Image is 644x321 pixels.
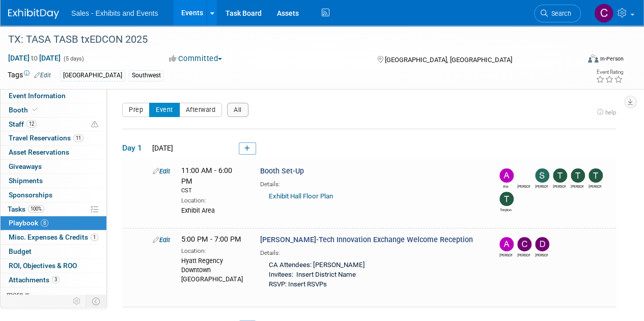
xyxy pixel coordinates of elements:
span: Booth [9,106,40,114]
img: Format-Inperson.png [588,54,598,63]
a: Exhibit Hall Floor Plan [269,192,333,200]
span: Giveaways [9,162,42,170]
span: Shipments [9,177,43,185]
img: CLAUDIA Salinas [517,237,531,251]
span: Misc. Expenses & Credits [9,233,98,241]
div: Tracie Sullivan [571,183,583,189]
div: Southwest [129,70,164,81]
span: 12 [26,120,37,128]
span: Staff [9,120,37,128]
div: Location: [181,245,245,255]
div: TX: TASA TASB txEDCON 2025 [5,31,571,49]
span: 100% [28,205,44,213]
span: (5 days) [63,55,84,62]
span: 8 [41,219,48,227]
div: Shawn Popovich [535,183,548,189]
img: David Webb [535,237,549,251]
div: Details: [260,246,482,257]
div: CLAUDIA Salinas [517,251,530,258]
img: Treyton Stender [499,192,514,206]
a: Asset Reservations [1,145,106,159]
img: Tracie Sullivan [571,168,585,183]
span: [PERSON_NAME]-Tech Innovation Exchange Welcome Reception [260,236,473,244]
a: Search [534,5,581,22]
img: Albert Martinez [499,237,514,251]
div: Ale Gonzalez [499,183,512,189]
a: Giveaways [1,160,106,173]
div: [GEOGRAPHIC_DATA] [60,70,125,81]
img: Terri Ballesteros [553,168,567,183]
span: Budget [9,247,32,255]
span: 11:00 AM - 6:00 PM [181,166,245,195]
div: CST [181,187,245,195]
span: [GEOGRAPHIC_DATA], [GEOGRAPHIC_DATA] [384,56,512,64]
div: Event Format [534,53,624,68]
a: ROI, Objectives & ROO [1,259,106,273]
button: Committed [165,53,226,64]
span: 11 [73,134,83,142]
div: In-Person [600,55,624,63]
img: Trenda Treviño-Sims [589,168,603,183]
span: more [7,290,23,298]
div: Exhibit Area [181,205,245,215]
button: Afterward [179,103,222,117]
a: Booth [1,103,106,117]
span: Booth Set-Up [260,167,304,176]
div: CA Attendees: [PERSON_NAME] Invitees: Insert District Name RSVP: Insert RSVPs [260,257,482,294]
span: Event Information [9,92,66,100]
a: Budget [1,245,106,258]
button: All [227,103,248,117]
button: Event [149,103,180,117]
img: Christine Lurz [594,4,613,23]
div: Terri Ballesteros [553,183,566,189]
a: Event Information [1,89,106,103]
span: [DATE] [DATE] [8,53,61,63]
div: Hyatt Regency Downtown [GEOGRAPHIC_DATA] [181,255,245,284]
a: Misc. Expenses & Credits1 [1,230,106,244]
span: Potential Scheduling Conflict -- at least one attendee is tagged in another overlapping event. [91,120,98,129]
a: Sponsorships [1,188,106,202]
button: Prep [122,103,150,117]
img: Shawn Popovich [535,168,549,183]
img: Jeannette (Jenny) Gerleman [517,168,531,183]
span: [DATE] [149,144,173,152]
span: 3 [52,276,60,283]
a: Travel Reservations11 [1,131,106,145]
td: Tags [8,70,51,81]
span: 5:00 PM - 7:00 PM [181,235,241,244]
span: Sales - Exhibits and Events [71,9,158,17]
div: Jeannette (Jenny) Gerleman [517,183,530,189]
a: Edit [153,236,170,244]
div: Location: [181,195,245,205]
img: Ale Gonzalez [499,168,514,183]
span: Search [548,10,571,17]
span: help [605,109,616,116]
a: Tasks100% [1,202,106,216]
div: Details: [260,177,482,189]
span: Attachments [9,276,60,284]
td: Toggle Event Tabs [86,295,107,308]
a: Edit [34,72,51,79]
a: Edit [153,167,170,175]
img: ExhibitDay [8,9,59,19]
span: Tasks [8,205,44,213]
div: Treyton Stender [499,206,512,213]
span: 1 [91,234,98,241]
a: more [1,287,106,301]
div: Event Rating [596,70,623,75]
span: Day 1 [122,142,148,154]
a: Playbook8 [1,216,106,230]
i: Booth reservation complete [33,107,38,112]
div: Albert Martinez [499,251,512,258]
a: Staff12 [1,118,106,131]
td: Personalize Event Tab Strip [68,295,86,308]
a: Shipments [1,174,106,188]
span: Sponsorships [9,191,52,199]
a: Attachments3 [1,273,106,287]
div: David Webb [535,251,548,258]
div: Trenda Treviño-Sims [589,183,601,189]
span: Asset Reservations [9,148,69,156]
span: Playbook [9,219,48,227]
span: to [30,54,39,62]
span: ROI, Objectives & ROO [9,261,77,270]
